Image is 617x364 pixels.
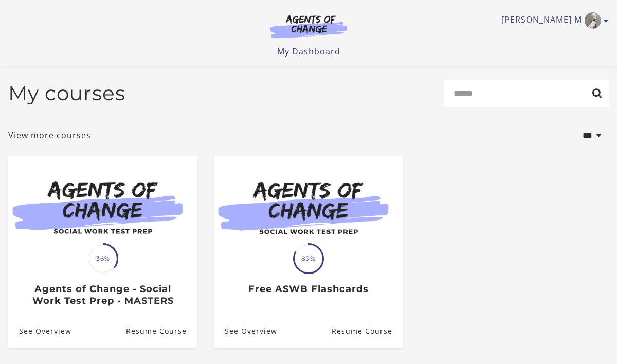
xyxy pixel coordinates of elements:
a: View more courses [8,129,91,141]
span: 36% [89,245,117,272]
a: Free ASWB Flashcards: See Overview [214,315,277,348]
a: My Dashboard [277,46,340,57]
a: Agents of Change - Social Work Test Prep - MASTERS: Resume Course [126,315,197,348]
span: 83% [295,245,322,272]
a: Toggle menu [501,12,604,29]
h2: My courses [8,81,125,105]
a: Free ASWB Flashcards: Resume Course [332,315,403,348]
h3: Free ASWB Flashcards [225,283,392,295]
h3: Agents of Change - Social Work Test Prep - MASTERS [19,283,186,306]
img: Agents of Change Logo [259,14,358,38]
a: Agents of Change - Social Work Test Prep - MASTERS: See Overview [8,315,71,348]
